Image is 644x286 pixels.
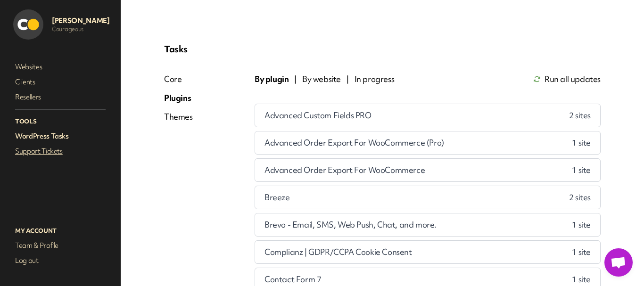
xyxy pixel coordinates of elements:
[264,274,321,285] span: Contact Form 7
[302,74,341,85] span: By website
[604,248,633,277] a: Open chat
[13,115,107,128] p: Tools
[533,74,601,85] button: Run all updates
[13,60,107,74] a: Websites
[255,74,289,85] span: By plugin
[560,190,600,205] span: 2 site
[13,145,107,158] a: Support Tickets
[13,254,107,267] a: Log out
[264,219,437,230] span: Brevo - Email, SMS, Web Push, Chat, and more.
[13,225,107,237] p: My Account
[264,192,290,203] span: Breeze
[164,43,601,55] p: Tasks
[13,130,107,143] a: WordPress Tasks
[264,246,412,258] span: Complianz | GDPR/CCPA Cookie Consent
[264,164,425,176] span: Advanced Order Export For WooCommerce
[562,163,600,178] span: 1 site
[347,74,349,85] span: |
[13,239,107,252] a: Team & Profile
[562,245,600,260] span: 1 site
[52,16,109,25] p: [PERSON_NAME]
[562,135,600,150] span: 1 site
[545,74,601,85] span: Run all updates
[264,110,372,121] span: Advanced Custom Fields PRO
[562,217,600,232] span: 1 site
[355,74,395,85] span: In progress
[560,108,600,123] span: 2 site
[164,92,193,104] div: Plugins
[264,137,444,148] span: Advanced Order Export For WooCommerce (Pro)
[294,74,297,85] span: |
[164,74,193,85] div: Core
[13,75,107,89] a: Clients
[52,25,109,33] p: Courageous
[587,192,591,203] span: s
[164,111,193,123] div: Themes
[587,110,591,121] span: s
[13,90,107,104] a: Resellers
